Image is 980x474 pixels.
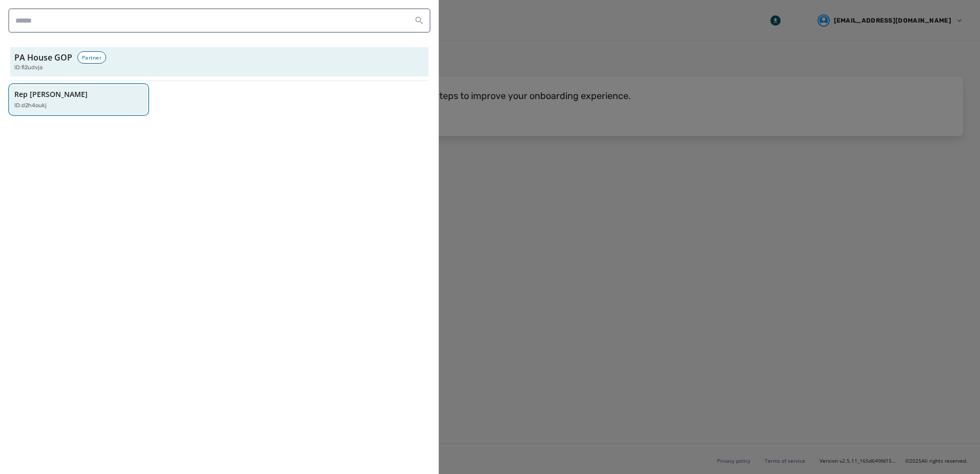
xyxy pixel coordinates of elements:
button: PA House GOPPartnerID:fi2udvja [10,47,428,76]
p: ID: d2h4oukj [14,102,47,110]
button: Rep [PERSON_NAME]ID:d2h4oukj [10,85,147,114]
span: ID: fi2udvja [14,64,43,72]
p: Rep [PERSON_NAME] [14,89,88,100]
h3: PA House GOP [14,51,72,64]
div: Partner [77,51,106,64]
